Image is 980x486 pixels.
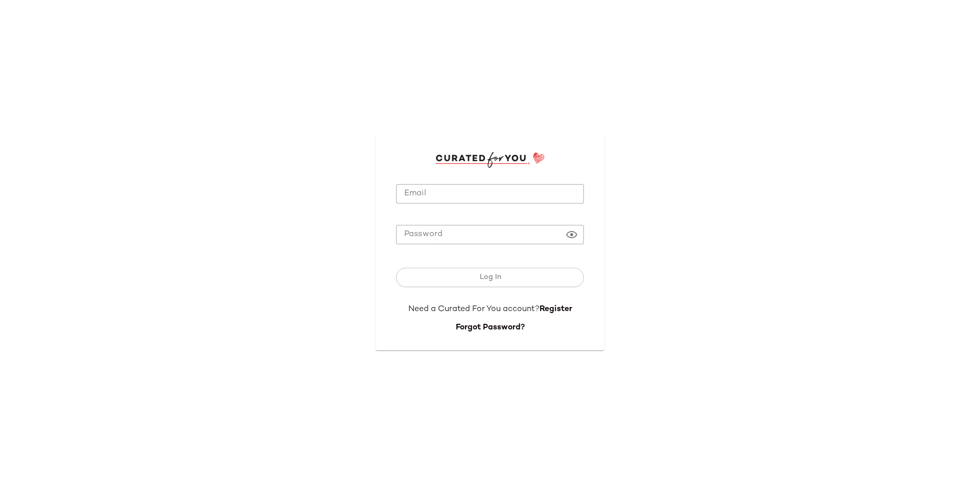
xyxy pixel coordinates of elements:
[408,305,540,314] span: Need a Curated For You account?
[540,305,572,314] a: Register
[456,323,525,332] a: Forgot Password?
[435,152,545,167] img: cfy_login_logo.DGdB1djN.svg
[396,268,584,287] button: Log In
[479,273,501,282] span: Log In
